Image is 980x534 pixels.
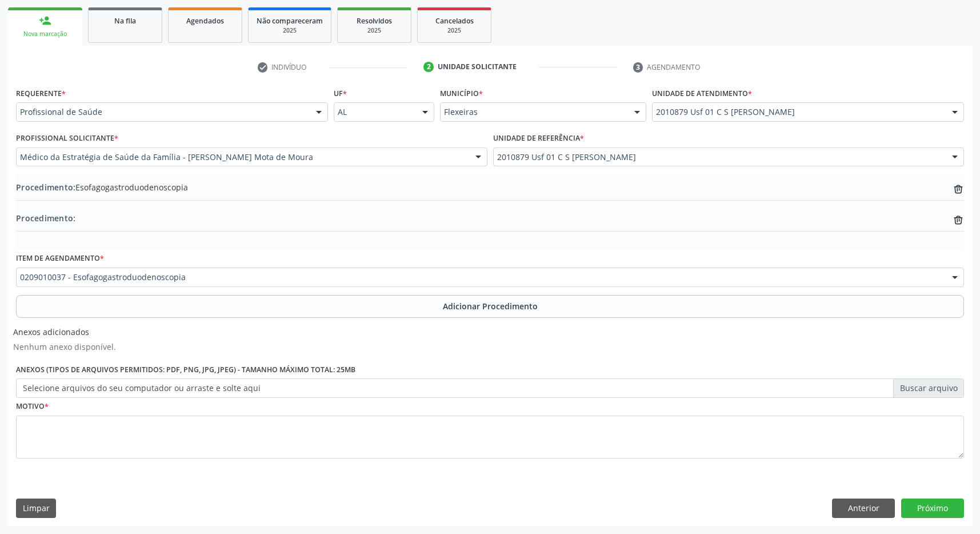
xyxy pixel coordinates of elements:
[334,85,347,102] label: UF
[440,85,483,102] label: Município
[16,250,104,268] label: Item de agendamento
[901,499,964,518] button: Próximo
[16,181,188,193] span: Esofagogastroduodenoscopia
[16,182,75,193] span: Procedimento:
[257,26,323,35] div: 2025
[16,213,75,224] span: Procedimento:
[438,62,517,72] div: Unidade solicitante
[832,499,895,518] button: Anterior
[16,499,56,518] button: Limpar
[257,16,323,26] span: Não compareceram
[16,398,49,416] label: Motivo
[20,106,305,118] span: Profissional de Saúde
[426,26,483,35] div: 2025
[16,361,355,378] label: Anexos (Tipos de arquivos permitidos: PDF, PNG, JPG, JPEG) - Tamanho máximo total: 25MB
[652,85,752,102] label: Unidade de atendimento
[20,272,941,283] span: 0209010037 - Esofagogastroduodenoscopia
[13,328,116,337] h6: Anexos adicionados
[423,62,434,72] div: 2
[16,130,118,148] label: Profissional Solicitante
[435,16,474,26] span: Cancelados
[443,300,538,312] span: Adicionar Procedimento
[16,85,66,102] label: Requerente
[656,106,941,118] span: 2010879 Usf 01 C S [PERSON_NAME]
[338,106,410,118] span: AL
[186,16,224,26] span: Agendados
[13,341,116,353] p: Nenhum anexo disponível.
[16,30,74,38] div: Nova marcação
[357,16,392,26] span: Resolvidos
[493,130,584,148] label: Unidade de referência
[16,295,964,318] button: Adicionar Procedimento
[114,16,136,26] span: Na fila
[20,152,464,163] span: Médico da Estratégia de Saúde da Família - [PERSON_NAME] Mota de Moura
[497,152,941,163] span: 2010879 Usf 01 C S [PERSON_NAME]
[39,14,51,27] div: person_add
[346,26,403,35] div: 2025
[444,106,623,118] span: Flexeiras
